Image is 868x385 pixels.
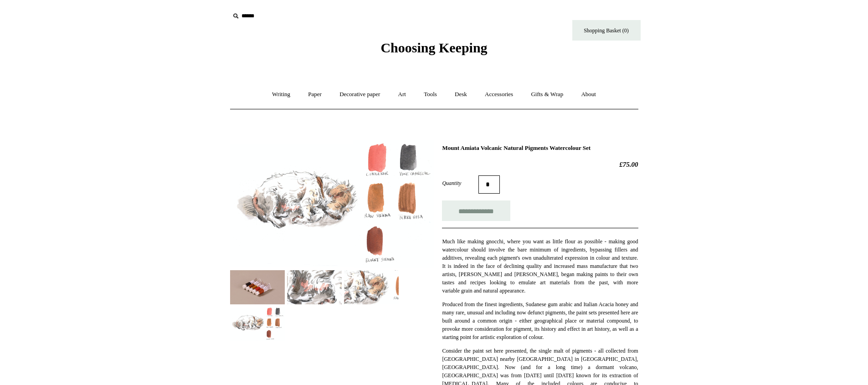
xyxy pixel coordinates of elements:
a: Shopping Basket (0) [572,20,641,41]
label: Quantity [442,179,478,187]
h2: £75.00 [442,160,638,169]
a: Choosing Keeping [380,47,487,54]
p: Produced from the finest ingredients, Sudanese gum arabic and Italian Acacia honey and many rare,... [442,300,638,341]
a: Writing [264,82,298,107]
h1: Mount Amiata Volcanic Natural Pigments Watercolour Set [442,144,638,152]
a: Gifts & Wrap [523,82,571,107]
img: Mount Amiata Volcanic Natural Pigments Watercolour Set [230,140,434,268]
img: Mount Amiata Volcanic Natural Pigments Watercolour Set [344,270,399,304]
img: Mount Amiata Volcanic Natural Pigments Watercolour Set [230,270,285,304]
a: Desk [447,82,475,107]
a: Accessories [477,82,521,107]
img: Mount Amiata Volcanic Natural Pigments Watercolour Set [287,270,342,304]
span: Choosing Keeping [380,40,487,55]
img: Mount Amiata Volcanic Natural Pigments Watercolour Set [230,307,285,341]
p: Much like making gnocchi, where you want as little flour as possible - making good watercolour sh... [442,237,638,295]
a: About [573,82,604,107]
a: Art [390,82,414,107]
a: Tools [416,82,445,107]
a: Paper [300,82,330,107]
a: Decorative paper [331,82,388,107]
